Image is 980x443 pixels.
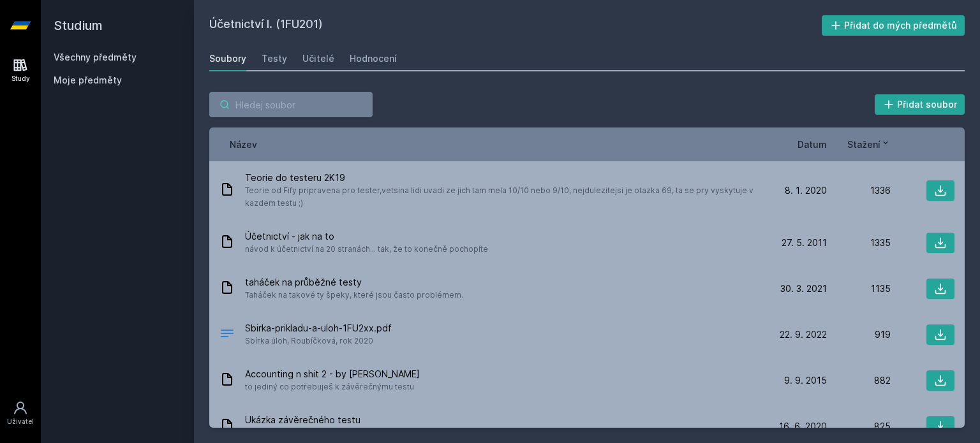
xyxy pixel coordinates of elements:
span: Sbirka-prikladu-a-uloh-1FU2xx.pdf [245,322,392,335]
span: taháček na průběžné testy [245,276,463,289]
div: PDF [219,326,235,344]
input: Hledej soubor [209,92,373,117]
div: 1135 [827,282,891,295]
span: Moje předměty [54,74,122,87]
div: 919 [827,328,891,341]
button: Datum [798,138,827,151]
span: 16. 6. 2020 [779,420,827,433]
span: 8. 1. 2020 [785,184,827,197]
span: 22. 9. 2022 [780,328,827,341]
div: Uživatel [7,417,34,426]
div: 882 [827,374,891,387]
span: návod k účetnictví na 20 stranách... tak, že to konečně pochopíte [245,243,488,256]
div: Učitelé [302,52,334,65]
a: Uživatel [3,394,38,433]
div: Study [11,74,30,84]
span: 9. 9. 2015 [784,374,827,387]
button: Přidat soubor [875,94,965,115]
a: Hodnocení [350,46,397,71]
div: 1336 [827,184,891,197]
button: Stažení [847,138,891,151]
span: Taháček na takové ty špeky, které jsou často problémem. [245,289,463,301]
span: Teorie od Fify pripravena pro tester,vetsina lidi uvadi ze jich tam mela 10/10 nebo 9/10, nejdule... [245,184,758,210]
span: Účetnictví - jak na to [245,230,488,243]
span: Ukázka závěrečného testu [245,414,360,426]
div: 825 [827,420,891,433]
span: 30. 3. 2021 [780,282,827,295]
div: 1335 [827,236,891,249]
span: Stažení [847,138,880,151]
span: to jediný co potřebuješ k závěrečnýmu testu [245,381,420,393]
a: Study [3,51,38,90]
span: Celý test z doby Covid [245,426,360,439]
span: Accounting n shit 2 - by [PERSON_NAME] [245,368,420,381]
a: Učitelé [302,46,334,71]
span: Teorie do testeru 2K19 [245,171,758,184]
h2: Účetnictví I. (1FU201) [209,15,822,36]
div: Hodnocení [350,52,397,65]
div: Soubory [209,52,246,65]
span: 27. 5. 2011 [782,236,827,249]
a: Všechny předměty [54,52,137,62]
a: Soubory [209,46,246,71]
a: Testy [262,46,287,71]
button: Název [230,138,257,151]
button: Přidat do mých předmětů [822,15,965,36]
div: Testy [262,52,287,65]
span: Sbírka úloh, Roubíčková, rok 2020 [245,335,392,347]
